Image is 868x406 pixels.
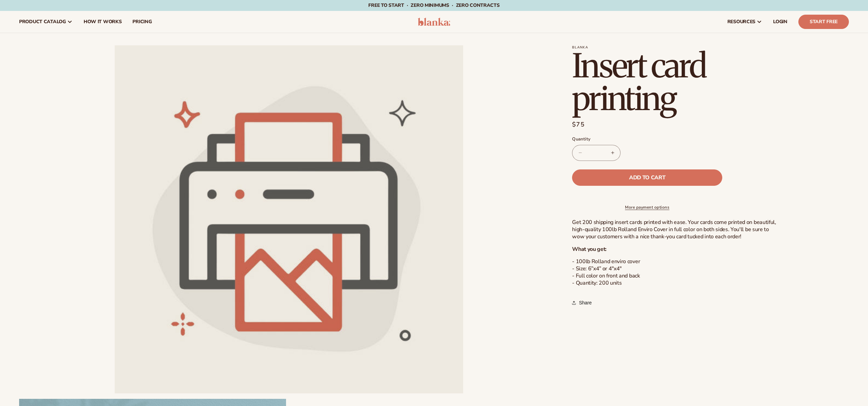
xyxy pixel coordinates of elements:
strong: What you get: [572,245,607,253]
a: More payment options [572,204,722,210]
button: Share [572,295,594,310]
span: Free to start · ZERO minimums · ZERO contracts [368,2,499,9]
p: - 100lb Rolland enviro cover - Size: 6”x4” or 4"x4" - Full color on front and back - Quantity: 20... [572,258,777,286]
span: $75 [572,120,585,129]
a: Start Free [798,15,849,29]
img: logo [418,18,450,26]
a: product catalog [14,11,78,33]
span: LOGIN [773,19,787,25]
span: How It Works [84,19,122,25]
button: Add to cart [572,169,722,186]
a: pricing [127,11,157,33]
p: Get 200 shipping insert cards printed with ease. Your cards come printed on beautiful, high-quali... [572,219,777,240]
a: resources [722,11,768,33]
a: How It Works [78,11,127,33]
span: product catalog [19,19,66,25]
span: resources [727,19,755,25]
span: Add to cart [629,175,665,180]
h1: Insert card printing [572,49,777,115]
a: LOGIN [768,11,793,33]
span: pricing [132,19,152,25]
label: Quantity [572,136,722,143]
